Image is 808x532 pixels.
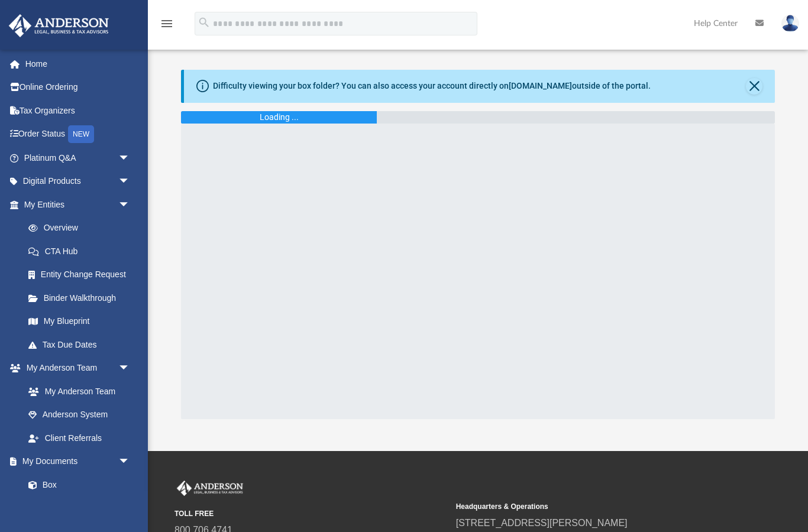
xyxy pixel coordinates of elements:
[17,426,142,450] a: Client Referrals
[781,15,799,32] img: User Pic
[17,286,148,310] a: Binder Walkthrough
[8,450,142,473] a: My Documentsarrow_drop_down
[17,216,148,240] a: Overview
[174,508,448,519] small: TOLL FREE
[198,16,211,29] i: search
[8,99,148,122] a: Tax Organizers
[213,80,651,92] div: Difficulty viewing your box folder? You can also access your account directly on outside of the p...
[8,76,148,99] a: Online Ordering
[17,263,148,287] a: Entity Change Request
[160,22,174,31] a: menu
[68,125,94,143] div: NEW
[8,356,142,380] a: My Anderson Teamarrow_drop_down
[160,17,174,31] i: menu
[118,356,142,381] span: arrow_drop_down
[118,170,142,194] span: arrow_drop_down
[17,310,142,333] a: My Blueprint
[17,379,136,403] a: My Anderson Team
[118,146,142,170] span: arrow_drop_down
[509,81,572,90] a: [DOMAIN_NAME]
[174,481,245,496] img: Anderson Advisors Platinum Portal
[17,473,136,497] a: Box
[456,501,729,512] small: Headquarters & Operations
[118,193,142,217] span: arrow_drop_down
[8,170,148,193] a: Digital Productsarrow_drop_down
[746,78,762,95] button: Close
[17,333,148,356] a: Tax Due Dates
[5,14,112,37] img: Anderson Advisors Platinum Portal
[8,146,148,170] a: Platinum Q&Aarrow_drop_down
[17,239,148,263] a: CTA Hub
[8,52,148,76] a: Home
[118,450,142,474] span: arrow_drop_down
[17,403,142,427] a: Anderson System
[260,111,299,124] div: Loading ...
[456,518,628,528] a: [STREET_ADDRESS][PERSON_NAME]
[8,193,148,216] a: My Entitiesarrow_drop_down
[8,122,148,147] a: Order StatusNEW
